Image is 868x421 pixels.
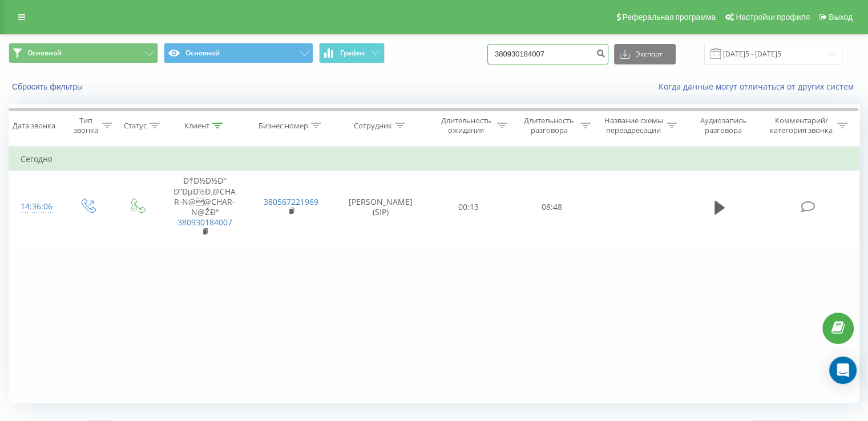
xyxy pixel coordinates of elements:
span: График [340,49,365,57]
span: Настройки профиля [736,13,810,22]
td: Сегодня [9,148,859,171]
div: Тип звонка [72,116,99,135]
div: Длительность разговора [520,116,578,135]
div: Комментарий/категория звонка [768,116,834,135]
div: Open Intercom Messenger [829,357,857,384]
div: Сотрудник [354,121,392,131]
a: 380567221969 [264,196,318,207]
div: Дата звонка [13,121,55,131]
button: Экспорт [614,44,676,64]
div: Клиент [184,121,209,131]
span: Выход [829,13,853,22]
td: Ð†Ð½Ð½Ð° Ð”ÐµÐ½Ð¸@CHAR-N@@CHAR-N@ŽÐº [162,171,248,244]
div: Длительность ожидания [438,116,495,135]
div: 14:36:06 [21,196,51,218]
button: Основной [9,43,158,63]
div: Статус [124,121,147,131]
td: 00:13 [427,171,510,244]
div: Название схемы переадресации [604,116,664,135]
button: График [319,43,385,63]
a: 380930184007 [177,217,232,228]
td: [PERSON_NAME] (SIP) [334,171,427,244]
div: Бизнес номер [259,121,308,131]
a: Когда данные могут отличаться от других систем [659,81,859,92]
input: Поиск по номеру [487,44,608,64]
button: Сбросить фильтры [9,82,88,92]
div: Аудиозапись разговора [690,116,757,135]
span: Реферальная программа [622,13,716,22]
span: Основной [27,48,62,58]
td: 08:48 [510,171,593,244]
button: Основной [164,43,313,63]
